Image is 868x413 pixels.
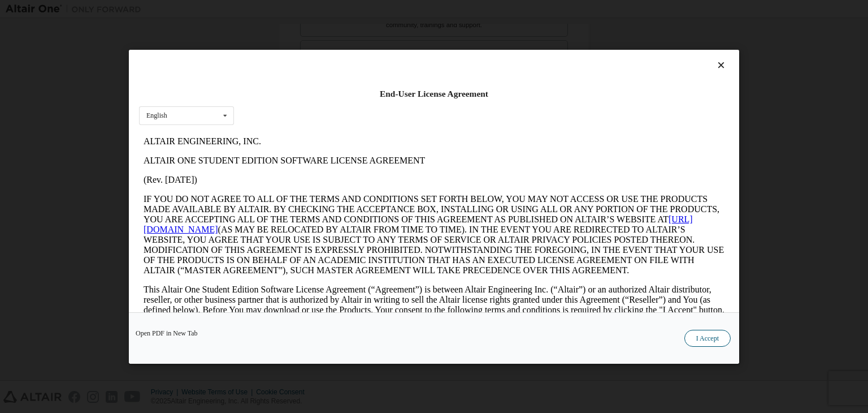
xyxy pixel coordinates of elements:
[5,62,585,144] p: IF YOU DO NOT AGREE TO ALL OF THE TERMS AND CONDITIONS SET FORTH BELOW, YOU MAY NOT ACCESS OR USE...
[5,24,585,34] p: ALTAIR ONE STUDENT EDITION SOFTWARE LICENSE AGREEMENT
[5,5,585,15] p: ALTAIR ENGINEERING, INC.
[136,330,198,337] a: Open PDF in New Tab
[684,330,731,347] button: I Accept
[5,83,554,102] a: [URL][DOMAIN_NAME]
[146,112,167,119] div: English
[5,43,585,53] p: (Rev. [DATE])
[139,88,729,100] div: End-User License Agreement
[5,153,585,193] p: This Altair One Student Edition Software License Agreement (“Agreement”) is between Altair Engine...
